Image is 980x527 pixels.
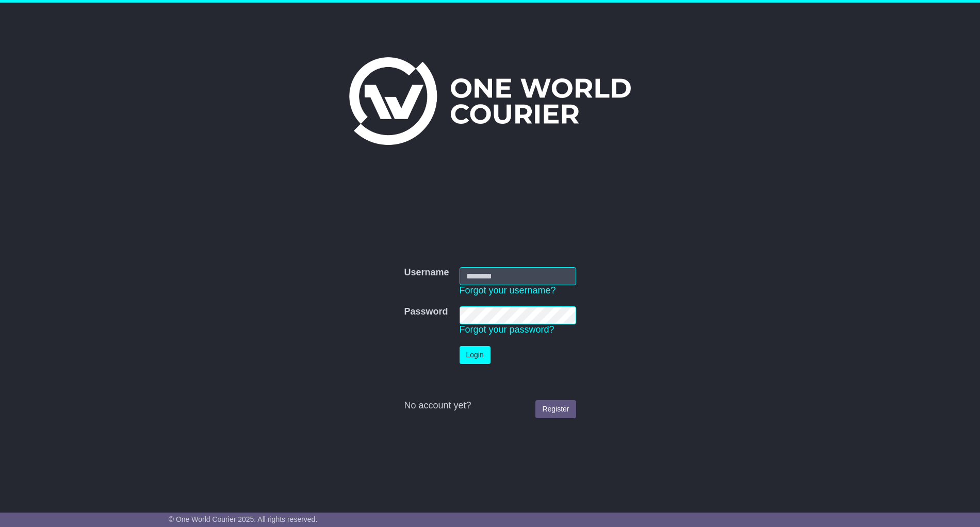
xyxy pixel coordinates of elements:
div: No account yet? [404,400,576,411]
span: © One World Courier 2025. All rights reserved. [169,515,318,523]
a: Forgot your password? [460,324,554,335]
label: Password [404,306,448,318]
a: Forgot your username? [460,285,556,295]
a: Register [535,400,576,418]
button: Login [460,346,491,364]
img: One World [349,57,631,145]
label: Username [404,267,449,278]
